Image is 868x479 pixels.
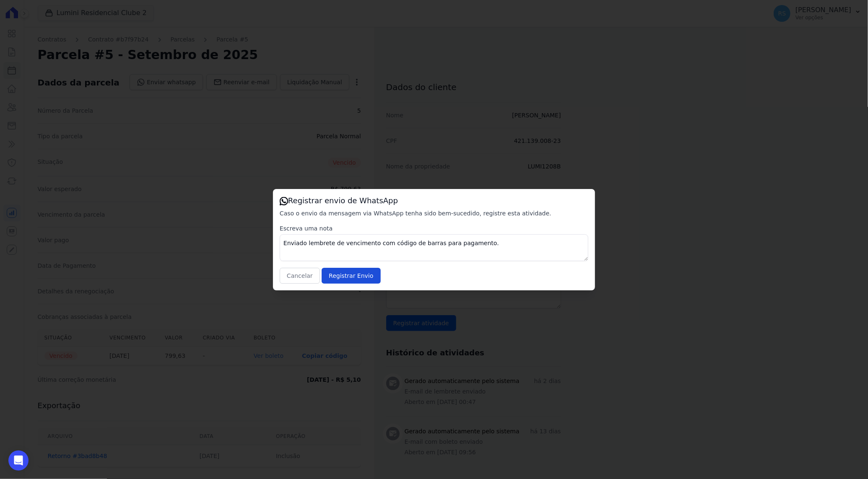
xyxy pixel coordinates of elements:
div: Open Intercom Messenger [8,451,29,471]
p: Caso o envio da mensagem via WhatsApp tenha sido bem-sucedido, registre esta atividade. [280,209,588,217]
textarea: Enviado lembrete de vencimento com código de barras para pagamento. [280,234,588,261]
button: Cancelar [280,268,320,284]
h3: Registrar envio de WhatsApp [280,196,588,206]
label: Escreva uma nota [280,224,588,233]
input: Registrar Envio [322,268,380,284]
